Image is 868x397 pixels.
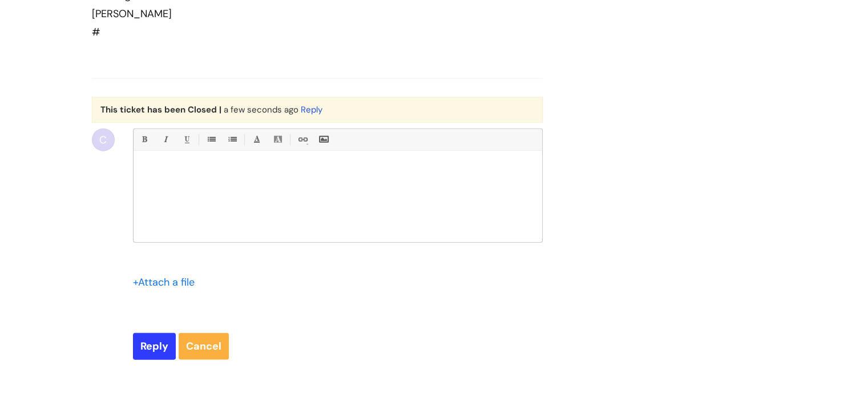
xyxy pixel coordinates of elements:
[100,104,221,115] b: This ticket has been Closed |
[316,133,330,147] a: Insert Image...
[158,133,172,147] a: Italic (Ctrl-I)
[271,133,285,147] a: Back Color
[179,133,193,147] a: Underline(Ctrl-U)
[225,133,239,147] a: 1. Ordered List (Ctrl-Shift-8)
[179,333,229,359] a: Cancel
[133,333,176,359] input: Reply
[137,133,151,147] a: Bold (Ctrl-B)
[92,129,115,151] div: C
[295,133,309,147] a: Link
[224,104,298,115] span: Wed, 10 Sep, 2025 at 12:35 PM
[133,273,201,291] div: Attach a file
[204,133,218,147] a: • Unordered List (Ctrl-Shift-7)
[92,5,502,23] div: [PERSON_NAME]
[301,104,322,115] a: Reply
[249,133,264,147] a: Font Color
